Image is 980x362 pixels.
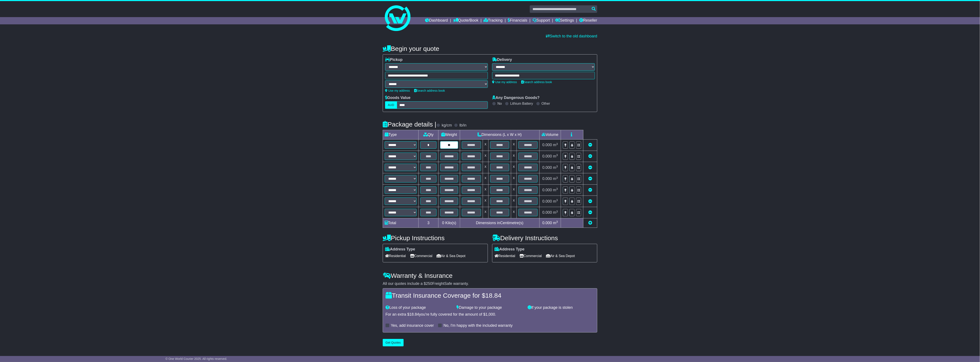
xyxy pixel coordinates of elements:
h4: Begin your quote [383,45,597,52]
td: x [511,196,517,207]
div: Loss of your package [383,305,455,310]
label: Address Type [385,247,415,252]
span: Residential [385,253,406,259]
a: Use my address [385,89,410,92]
button: Get Quotes [383,339,404,346]
td: Total [383,218,419,228]
span: 0.000 [542,210,552,215]
td: x [483,173,488,185]
td: x [483,151,488,162]
sup: 3 [556,165,558,168]
span: m [553,210,558,215]
span: 1,000 [486,312,495,316]
td: Dimensions in Centimetre(s) [460,218,539,228]
h4: Package details | [383,121,436,128]
td: Dimensions (L x W x H) [460,130,539,140]
sup: 3 [556,210,558,213]
a: Remove this item [588,154,592,158]
td: Qty [419,130,438,140]
a: Search address book [521,80,552,84]
span: 0.000 [542,143,552,147]
a: Tracking [484,17,503,24]
sup: 3 [556,176,558,179]
sup: 3 [556,187,558,190]
sup: 3 [556,199,558,202]
h4: Pickup Instructions [383,234,488,241]
span: m [553,221,558,225]
a: Search address book [414,89,445,92]
h4: Warranty & Insurance [383,272,597,279]
a: Remove this item [588,177,592,181]
td: Kilo(s) [438,218,460,228]
h4: Delivery Instructions [492,234,597,241]
span: 18.84 [485,292,501,299]
td: Type [383,130,419,140]
td: x [483,196,488,207]
span: m [553,177,558,181]
span: 0.000 [542,165,552,170]
sup: 3 [556,153,558,157]
a: Switch to the old dashboard [546,34,597,38]
span: m [553,165,558,170]
td: x [511,184,517,196]
td: 3 [419,218,438,228]
span: Commercial [410,253,432,259]
td: x [511,151,517,162]
div: If your package is stolen [525,305,597,310]
span: 0 [442,221,444,225]
label: AUD [385,101,397,109]
a: Add new item [588,221,592,225]
a: Remove this item [588,210,592,215]
a: Dashboard [425,17,448,24]
td: x [511,207,517,218]
a: Remove this item [588,188,592,192]
span: m [553,199,558,203]
td: x [483,184,488,196]
a: Quote/Book [453,17,478,24]
a: Use my address [492,80,517,84]
span: Air & Sea Depot [546,253,575,259]
label: lb/in [459,123,466,128]
span: 0.000 [542,154,552,158]
span: 18.84 [409,312,419,316]
td: x [483,207,488,218]
span: Residential [494,253,515,259]
td: x [483,140,488,151]
a: Remove this item [588,165,592,170]
a: Remove this item [588,143,592,147]
label: Other [542,102,550,106]
span: Air & Sea Depot [437,253,466,259]
div: Damage to your package [455,305,526,310]
label: No [497,102,502,106]
label: Goods Value [385,96,411,100]
a: Financials [508,17,527,24]
span: © One World Courier 2025. All rights reserved. [165,357,227,361]
td: x [511,162,517,173]
a: Support [533,17,550,24]
label: Lithium Battery [510,102,533,106]
span: m [553,143,558,147]
td: x [511,140,517,151]
label: No, I'm happy with the included warranty [443,323,513,328]
span: Commercial [519,253,542,259]
a: Remove this item [588,199,592,203]
label: kg/cm [442,123,452,128]
td: Weight [438,130,460,140]
div: For an extra $ you're fully covered for the amount of $ . [386,312,594,317]
a: Settings [555,17,574,24]
label: Address Type [494,247,525,252]
span: 0.000 [542,188,552,192]
sup: 3 [556,220,558,223]
td: x [483,162,488,173]
span: m [553,188,558,192]
td: Volume [539,130,561,140]
sup: 3 [556,142,558,146]
h4: Transit Insurance Coverage for $ [386,292,594,299]
label: Delivery [492,57,512,62]
label: Yes, add insurance cover [391,323,434,328]
span: 0.000 [542,199,552,203]
span: 0.000 [542,221,552,225]
span: 250 [426,281,432,286]
label: Pickup [385,57,403,62]
a: Reseller [579,17,597,24]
